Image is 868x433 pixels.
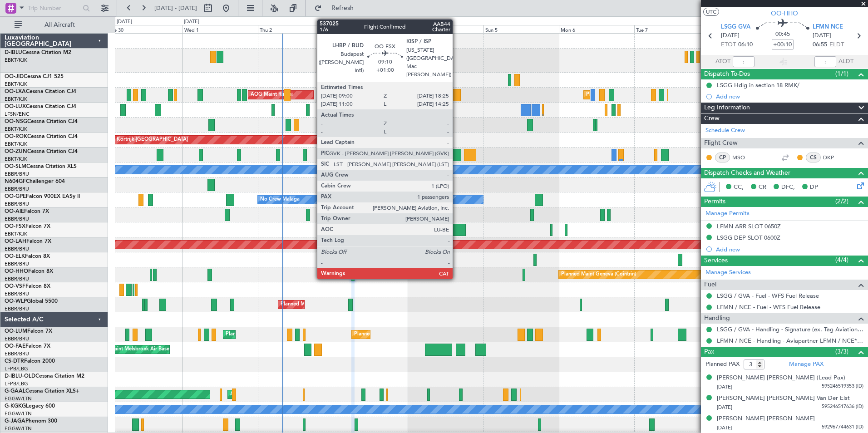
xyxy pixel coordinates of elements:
div: [PERSON_NAME] [PERSON_NAME] Van Der Elst [717,394,850,403]
a: EBBR/BRU [5,186,29,192]
a: EBBR/BRU [5,246,29,252]
a: MSO [732,153,753,162]
a: EBKT/KJK [5,141,27,148]
span: Permits [704,197,725,207]
a: G-KGKGLegacy 600 [5,403,55,409]
a: OO-FSXFalcon 7X [5,224,50,229]
span: Crew [704,113,720,124]
span: Leg Information [704,103,750,113]
span: OO-JID [5,74,24,79]
a: EGGW/LTN [5,395,32,402]
a: OO-ELKFalcon 8X [5,254,50,259]
span: OO-ELK [5,254,25,259]
a: Manage PAX [789,360,824,369]
span: OO-AIE [5,209,24,214]
span: 592967744631 (ID) [822,423,863,431]
div: Tue 30 [107,25,182,33]
span: OO-ZUN [5,149,27,154]
span: (4/4) [835,255,848,265]
span: CS-DTR [5,359,24,364]
span: DFC, [781,183,795,192]
a: CS-DTRFalcon 2000 [5,359,55,364]
div: Planned Maint Geneva (Cointrin) [561,268,636,281]
a: G-JAGAPhenom 300 [5,418,57,424]
span: Fuel [704,280,716,290]
span: [DATE] [717,424,732,431]
span: 06:55 [813,40,827,49]
span: OO-WLP [5,299,27,304]
span: OO-HHO [771,9,798,18]
span: DP [810,183,818,192]
a: G-GAALCessna Citation XLS+ [5,389,79,394]
div: Mon 6 [559,25,634,33]
div: Planned Maint Kortrijk-[GEOGRAPHIC_DATA] [586,88,692,102]
span: [DATE] [721,31,740,40]
div: [DATE] [184,18,199,26]
span: Dispatch To-Dos [704,69,750,79]
span: G-KGKG [5,403,26,409]
span: 595246519353 (ID) [822,383,863,390]
span: Flight Crew [704,138,738,148]
a: OO-HHOFalcon 8X [5,269,53,274]
a: EBBR/BRU [5,335,29,342]
a: OO-ZUNCessna Citation CJ4 [5,149,78,154]
div: Fri 3 [333,25,408,33]
div: Wed 1 [182,25,258,33]
div: Add new [716,93,863,100]
span: ELDT [829,40,844,49]
a: OO-FAEFalcon 7X [5,344,50,349]
div: LSGG Hdlg in section 18 RMK/ [717,81,799,89]
span: G-JAGA [5,418,25,424]
span: All Aircraft [24,22,96,28]
span: ATOT [715,57,730,66]
span: OO-ROK [5,134,27,139]
input: --:-- [733,56,755,67]
a: OO-LUMFalcon 7X [5,329,52,334]
div: AOG Maint Rimini [251,88,293,102]
span: (2/2) [835,197,848,206]
span: OO-LAH [5,239,26,244]
a: LFMN / NCE - Fuel - WFS Fuel Release [717,303,820,311]
div: Planned Maint Milan (Linate) [281,298,346,311]
a: EBKT/KJK [5,156,27,162]
a: EGGW/LTN [5,425,32,432]
span: [DATE] [717,384,732,390]
button: Refresh [310,1,365,15]
span: OO-SLM [5,164,26,169]
a: OO-NSGCessna Citation CJ4 [5,119,78,124]
div: Planned Maint [GEOGRAPHIC_DATA] ([GEOGRAPHIC_DATA] National) [226,328,390,341]
a: OO-VSFFalcon 8X [5,284,50,289]
a: LFPB/LBG [5,380,28,387]
a: EBKT/KJK [5,81,27,88]
a: OO-ROKCessna Citation CJ4 [5,134,78,139]
span: 595246517636 (ID) [822,403,863,411]
a: LFMN / NCE - Handling - Aviapartner LFMN / NCE*****MY HANDLING**** [717,337,863,344]
a: OO-SLMCessna Citation XLS [5,164,77,169]
div: CP [715,153,730,162]
span: LFMN NCE [813,23,843,32]
a: EBBR/BRU [5,276,29,282]
a: EBBR/BRU [5,171,29,177]
a: EBBR/BRU [5,305,29,312]
span: (3/3) [835,347,848,356]
span: OO-LUX [5,104,26,109]
a: EBBR/BRU [5,216,29,222]
div: No Crew Malaga [260,193,300,207]
label: Planned PAX [705,360,740,369]
span: OO-FSX [5,224,25,229]
span: ETOT [721,40,736,49]
span: OO-FAE [5,344,25,349]
div: LFMN ARR SLOT 0650Z [717,222,781,230]
a: EBKT/KJK [5,231,27,237]
span: [DATE] [813,31,831,40]
span: G-GAAL [5,389,25,394]
div: Add new [716,246,863,253]
span: OO-LXA [5,89,26,94]
a: EBBR/BRU [5,350,29,357]
a: EGGW/LTN [5,410,32,417]
span: CC, [734,183,744,192]
span: D-IBLU [5,50,22,55]
a: EBBR/BRU [5,201,29,207]
a: Manage Services [705,268,751,277]
a: EBBR/BRU [5,290,29,297]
